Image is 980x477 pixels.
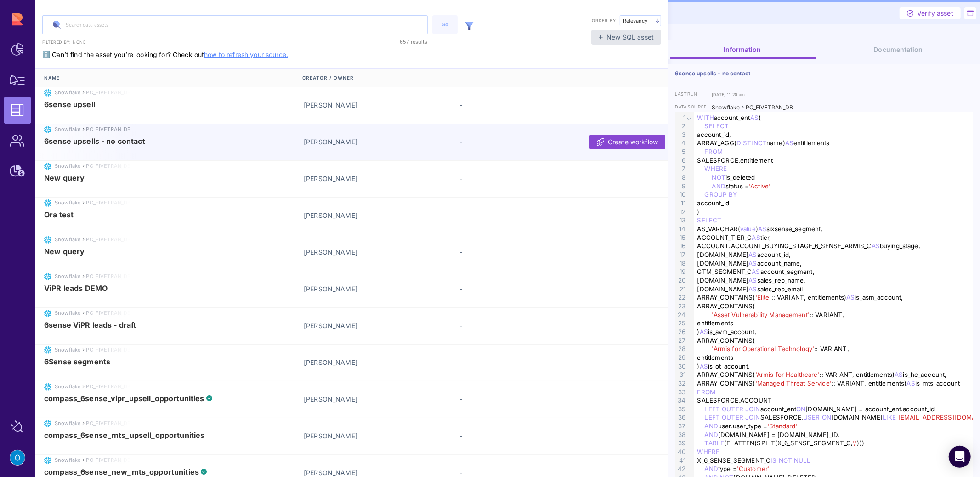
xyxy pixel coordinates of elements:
[459,174,615,183] div: -
[675,448,687,456] div: 40
[675,328,687,336] div: 26
[694,328,976,336] div: ) is_avm_account,
[675,242,687,250] div: 16
[745,405,760,413] span: JOIN
[740,225,756,233] span: value
[459,431,615,441] div: -
[675,388,687,397] div: 33
[694,379,976,388] div: ARRAY_CONTAINS( :: VARIANT, entitlements) is_mts_account
[729,191,737,198] span: BY
[694,182,976,191] div: status =
[694,208,976,216] div: )
[704,405,720,413] span: LEFT
[44,69,303,87] div: Name
[675,465,687,473] div: 42
[694,396,976,405] div: SALESFORCE.ACCOUNT
[694,405,976,414] div: account_ent [DOMAIN_NAME] = account_ent.account_id
[675,302,687,311] div: 23
[694,353,976,362] div: entitlements
[737,465,770,472] span: 'Customer'
[44,163,51,170] img: snowflake
[606,33,654,42] span: New SQL asset
[694,242,976,250] div: ACCOUNT.ACCOUNT_BUYING_STAGE_6_SENSE_ARMIS_C buying_stage,
[44,236,51,244] img: snowflake
[694,267,976,276] div: GTM_SEGMENT_C account_segment,
[694,465,976,473] div: type =
[704,414,720,421] span: LEFT
[770,457,776,464] span: IS
[44,199,51,207] img: snowflake
[675,413,687,422] div: 36
[700,363,708,370] span: AS
[704,439,724,447] span: TABLE
[694,345,976,353] div: :: VARIANT,
[432,15,458,34] button: Go
[304,247,459,257] div: [PERSON_NAME]
[755,294,771,301] span: 'Elite'
[873,45,923,53] span: Documentation
[700,328,708,335] span: AS
[44,89,51,97] img: snowflake
[704,122,729,130] span: SELECT
[675,319,687,328] div: 25
[694,422,976,431] div: user.user_type =
[44,126,51,133] img: snowflake
[675,131,687,139] div: 3
[704,422,718,430] span: AND
[694,439,976,448] div: (FLATTEN(SPLIT(X_6_SENSE_SEGMENT_C, )))
[675,139,687,148] div: 4
[748,251,757,258] span: AS
[675,182,687,191] div: 9
[724,45,761,53] span: Information
[712,91,745,98] div: [DATE] 11:20 am
[44,284,108,292] span: ViPR leads DEMO
[767,422,797,430] span: 'Standard'
[675,104,712,111] label: data source
[304,210,459,220] div: [PERSON_NAME]
[712,103,740,112] div: Snowflake
[44,346,51,354] img: snowflake
[675,71,750,76] span: 6sense upsells - no contact
[675,148,687,156] div: 5
[694,199,976,208] div: account_id
[694,114,976,122] div: account_ent (
[694,250,976,259] div: [DOMAIN_NAME] account_id,
[758,225,766,233] span: AS
[304,431,459,441] div: [PERSON_NAME]
[459,247,615,257] div: -
[675,311,687,319] div: 24
[697,388,715,396] span: FROM
[675,353,687,362] div: 29
[822,414,831,421] span: ON
[44,137,145,145] span: 6sense upsells - no contact
[803,414,820,421] span: USER
[796,405,805,413] span: ON
[704,191,727,198] span: GROUP
[459,100,615,110] div: -
[694,156,976,165] div: SALESFORCE.entitlement
[44,457,51,464] img: snowflake
[44,210,74,219] span: Ora test
[675,285,687,294] div: 21
[44,420,51,427] img: snowflake
[50,17,64,32] img: search
[794,457,811,464] span: NULL
[43,16,427,34] input: Search data assets
[675,225,687,233] div: 14
[204,51,288,58] a: how to refresh your source.
[675,370,687,379] div: 31
[883,414,896,421] span: LIKE
[917,9,953,18] span: Verify asset
[675,439,687,448] div: 39
[44,273,51,280] img: snowflake
[675,259,687,268] div: 18
[750,114,759,121] span: AS
[675,114,687,122] div: 1
[675,336,687,345] div: 27
[694,370,976,379] div: ARRAY_CONTAINS( :: VARIANT, entitlements) is_hc_account,
[44,100,95,108] span: 6sense upsell
[712,174,725,181] span: NOT
[846,294,855,301] span: AS
[755,371,820,378] span: 'Armis for Healthcare'
[694,362,976,371] div: ) is_ot_account,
